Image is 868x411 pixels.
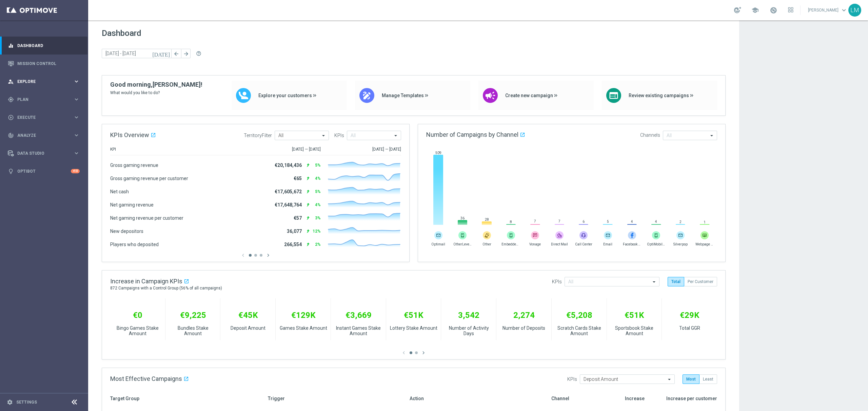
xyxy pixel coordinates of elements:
i: play_circle_outline [8,114,14,121]
div: Execute [8,114,73,121]
i: person_search [8,79,14,85]
i: track_changes [8,132,14,138]
i: keyboard_arrow_right [73,132,80,138]
span: Analyze [17,133,73,137]
a: Settings [16,400,37,404]
span: Data Studio [17,151,73,155]
button: play_circle_outline Execute keyboard_arrow_right [7,115,80,120]
a: Optibot [17,162,71,180]
div: Plan [8,96,73,103]
button: lightbulb Optibot +10 [7,169,80,174]
div: Mission Control [8,55,80,72]
i: settings [7,399,13,405]
button: Mission Control [7,61,80,66]
button: equalizer Dashboard [7,43,80,48]
button: Data Studio keyboard_arrow_right [7,151,80,156]
a: [PERSON_NAME]keyboard_arrow_down [807,5,848,15]
i: keyboard_arrow_right [73,114,80,121]
div: LM [848,4,861,17]
div: Explore [8,79,73,85]
span: school [751,6,759,14]
a: Mission Control [17,55,80,72]
div: Data Studio [8,150,73,156]
span: Execute [17,115,73,120]
i: keyboard_arrow_right [73,96,80,103]
button: gps_fixed Plan keyboard_arrow_right [7,97,80,102]
i: lightbulb [8,168,14,174]
span: Explore [17,80,73,84]
span: Plan [17,98,73,102]
button: person_search Explore keyboard_arrow_right [7,79,80,84]
a: Dashboard [17,37,80,55]
i: keyboard_arrow_right [73,78,80,85]
button: track_changes Analyze keyboard_arrow_right [7,133,80,138]
div: Dashboard [8,37,80,55]
i: gps_fixed [8,96,14,103]
div: Analyze [8,132,73,138]
i: equalizer [8,43,14,49]
div: +10 [71,169,80,173]
span: keyboard_arrow_down [840,6,848,14]
div: Optibot [8,162,80,180]
i: keyboard_arrow_right [73,150,80,156]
